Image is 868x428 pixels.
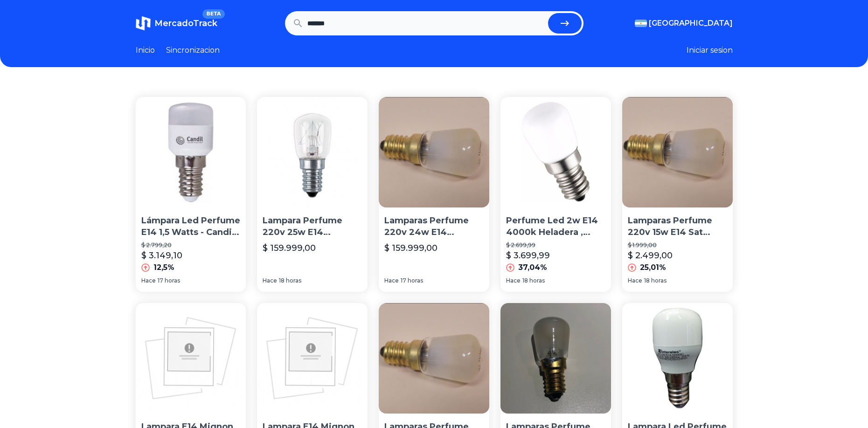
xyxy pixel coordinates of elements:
[279,277,301,284] span: 18 horas
[141,249,182,262] p: $ 3.149,10
[506,215,605,238] p: Perfume Led 2w E14 4000k Heladera , Lampara De Sal. [GEOGRAPHIC_DATA]
[401,277,423,284] span: 17 horas
[153,262,174,273] p: 12,5%
[257,97,368,207] img: Lampara Perfume 220v 25w E14 Clara Heladera Lampara Sal X100
[136,45,155,56] a: Inicio
[141,215,241,238] p: Lámpara Led Perfume E14 1,5 Watts - Candil Para Heladera
[500,97,611,207] img: Perfume Led 2w E14 4000k Heladera , Lampara De Sal. 140lm
[506,242,605,249] p: $ 2.699,99
[628,277,642,284] span: Hace
[136,97,246,207] img: Lámpara Led Perfume E14 1,5 Watts - Candil Para Heladera
[379,303,489,414] img: Lamparas Perfume 220v 24w E14 Heladera, Lampara De Sal X 50
[136,16,217,31] a: MercadoTrackBETA
[687,45,733,56] button: Iniciar sesion
[136,303,246,414] img: Lampara E14 Mignon Heladera Perfume Led 1.5w Candil
[379,97,489,292] a: Lamparas Perfume 220v 24w E14 Heladera, Lampara De Sal X 100Lamparas Perfume 220v 24w E14 Helader...
[263,215,362,238] p: Lampara Perfume 220v 25w E14 [PERSON_NAME] Lampara Sal X100
[500,303,611,414] img: Lamparas Perfume 220v 24w E14 Heladera Lámpara De Sal X20uds
[166,45,220,56] a: Sincronizacion
[628,242,727,249] p: $ 1.999,00
[384,215,484,238] p: Lamparas Perfume 220v 24w E14 Heladera, Lampara De Sal X 100
[518,262,547,273] p: 37,04%
[384,242,437,255] p: $ 159.999,00
[506,277,521,284] span: Hace
[141,242,241,249] p: $ 2.799,20
[506,249,550,262] p: $ 3.699,99
[154,18,217,28] span: MercadoTrack
[263,277,277,284] span: Hace
[622,97,733,292] a: Lamparas Perfume 220v 15w E14 Sat Heladera Y Lampara De SalLamparas Perfume 220v 15w E14 Sat Hela...
[384,277,399,284] span: Hace
[141,277,156,284] span: Hace
[622,303,733,414] img: Lampara Led Perfume 2w E14 Luz Fria Heladera, Spar Interelec
[158,277,180,284] span: 17 horas
[628,249,673,262] p: $ 2.499,00
[628,215,727,238] p: Lamparas Perfume 220v 15w E14 Sat Heladera Y Lampara De Sal
[622,97,733,207] img: Lamparas Perfume 220v 15w E14 Sat Heladera Y Lampara De Sal
[522,277,545,284] span: 18 horas
[649,18,733,29] span: [GEOGRAPHIC_DATA]
[635,20,647,27] img: Argentina
[136,97,246,292] a: Lámpara Led Perfume E14 1,5 Watts - Candil Para HeladeraLámpara Led Perfume E14 1,5 Watts - Candi...
[644,277,667,284] span: 18 horas
[136,16,151,31] img: MercadoTrack
[379,97,489,207] img: Lamparas Perfume 220v 24w E14 Heladera, Lampara De Sal X 100
[640,262,666,273] p: 25,01%
[500,97,611,292] a: Perfume Led 2w E14 4000k Heladera , Lampara De Sal. 140lmPerfume Led 2w E14 4000k Heladera , Lamp...
[257,303,368,414] img: Lampara E14 Mignon Heladera Perfume Led 1.5w Candil
[202,9,224,19] span: BETA
[257,97,368,292] a: Lampara Perfume 220v 25w E14 Clara Heladera Lampara Sal X100Lampara Perfume 220v 25w E14 [PERSON_...
[263,242,316,255] p: $ 159.999,00
[635,18,733,29] button: [GEOGRAPHIC_DATA]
